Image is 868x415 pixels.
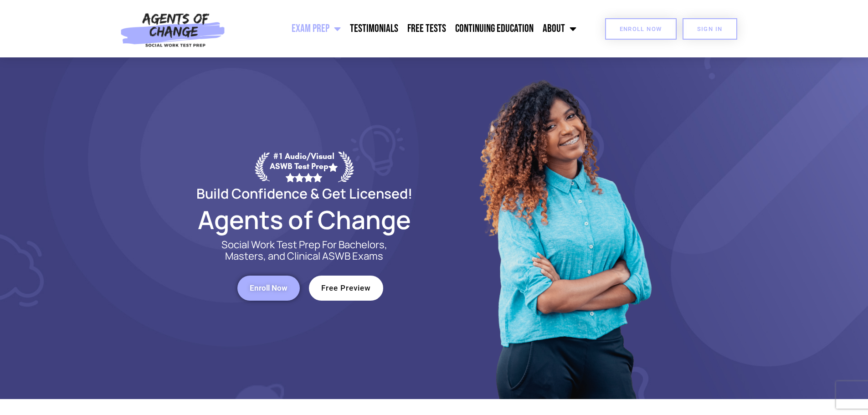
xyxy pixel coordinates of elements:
[237,276,300,301] a: Enroll Now
[403,17,451,40] a: Free Tests
[309,276,383,301] a: Free Preview
[270,151,338,182] div: #1 Audio/Visual ASWB Test Prep
[683,18,737,40] a: SIGN IN
[605,18,677,40] a: Enroll Now
[345,17,403,40] a: Testimonials
[230,17,581,40] nav: Menu
[175,209,434,230] h2: Agents of Change
[473,57,655,399] img: Website Image 1 (1)
[211,239,398,262] p: Social Work Test Prep For Bachelors, Masters, and Clinical ASWB Exams
[287,17,345,40] a: Exam Prep
[175,187,434,200] h2: Build Confidence & Get Licensed!
[538,17,581,40] a: About
[321,284,371,292] span: Free Preview
[697,26,723,32] span: SIGN IN
[250,284,288,292] span: Enroll Now
[451,17,538,40] a: Continuing Education
[620,26,662,32] span: Enroll Now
